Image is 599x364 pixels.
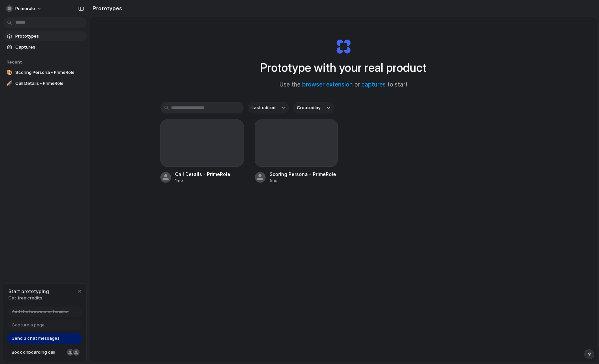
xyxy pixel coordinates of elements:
[12,308,69,315] span: Add the browser extension
[15,80,84,87] span: Call Details - PrimeRole
[15,5,35,12] span: primerole
[12,335,60,342] span: Send 3 chat messages
[15,69,84,76] span: Scoring Persona - PrimeRole
[175,171,244,178] span: Call Details - PrimeRole
[3,79,87,89] a: 🚀Call Details - PrimeRole
[260,59,427,77] h1: Prototype with your real product
[72,348,80,356] div: Christian Iacullo
[3,3,45,14] button: primerole
[3,68,87,78] a: 🎨Scoring Persona - PrimeRole
[255,119,338,184] a: Scoring Persona - PrimeRole1mo
[15,33,84,40] span: Prototypes
[6,69,13,76] div: 🎨
[270,178,338,184] div: 1mo
[8,295,49,301] span: Get free credits
[12,322,45,328] span: Capture a page
[90,4,122,12] h2: Prototypes
[270,171,338,178] span: Scoring Persona - PrimeRole
[252,104,276,111] span: Last edited
[12,349,64,356] span: Book onboarding call
[248,102,289,113] button: Last edited
[361,81,386,88] a: captures
[293,102,334,113] button: Created by
[3,42,87,52] a: Captures
[280,81,408,89] span: Use the or to start
[7,59,22,65] span: Recent
[6,80,13,87] div: 🚀
[3,31,87,41] a: Prototypes
[175,178,244,184] div: 1mo
[66,348,74,356] div: Nicole Kubica
[302,81,353,88] a: browser extension
[7,347,82,358] a: Book onboarding call
[297,104,320,111] span: Created by
[8,288,49,295] span: Start prototyping
[160,119,244,184] a: Call Details - PrimeRole1mo
[15,44,84,51] span: Captures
